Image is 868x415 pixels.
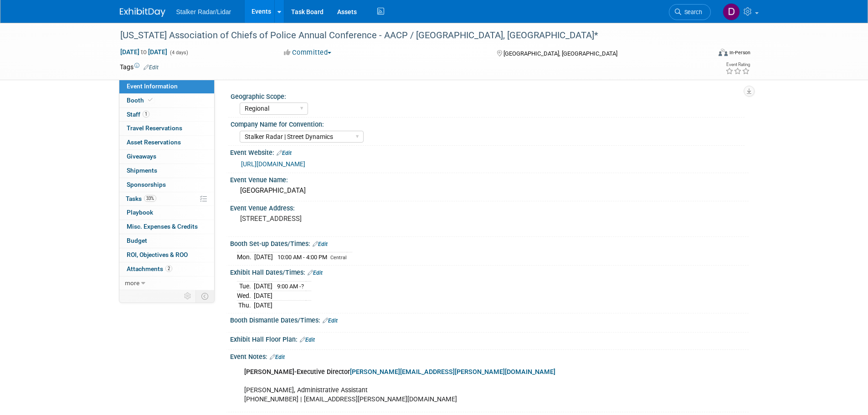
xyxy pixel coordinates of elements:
[180,290,196,302] td: Personalize Event Tab Strip
[119,164,214,178] a: Shipments
[127,124,182,132] span: Travel Reservations
[237,291,254,301] td: Wed.
[119,206,214,220] a: Playbook
[230,350,749,362] div: Event Notes:
[127,251,188,258] span: ROI, Objectives & ROO
[119,136,214,149] a: Asset Reservations
[237,281,254,291] td: Tue.
[254,281,272,291] td: [DATE]
[301,283,304,290] span: ?
[195,290,214,302] td: Toggle Event Tabs
[119,248,214,262] a: ROI, Objectives & ROO
[119,262,214,276] a: Attachments2
[119,277,214,290] a: more
[300,337,315,343] a: Edit
[126,195,156,202] span: Tasks
[127,265,172,272] span: Attachments
[120,62,159,72] td: Tags
[231,90,745,101] div: Geographic Scope:
[238,363,648,409] div: [PERSON_NAME], Administrative Assistant [PHONE_NUMBER] | [EMAIL_ADDRESS][PERSON_NAME][DOMAIN_NAME]
[254,291,272,301] td: [DATE]
[144,195,156,202] span: 33%
[237,301,254,310] td: Thu.
[230,313,749,325] div: Booth Dismantle Dates/Times:
[277,254,327,261] span: 10:00 AM - 4:00 PM
[270,354,285,360] a: Edit
[281,48,335,57] button: Committed
[230,173,749,184] div: Event Venue Name:
[127,167,157,174] span: Shipments
[143,111,149,118] span: 1
[323,318,338,324] a: Edit
[669,4,711,20] a: Search
[230,266,749,277] div: Exhibit Hall Dates/Times:
[237,184,742,198] div: [GEOGRAPHIC_DATA]
[127,209,153,216] span: Playbook
[127,97,154,104] span: Booth
[254,301,272,310] td: [DATE]
[237,252,254,262] td: Mon.
[139,48,148,56] span: to
[277,150,292,156] a: Edit
[127,223,198,230] span: Misc. Expenses & Credits
[120,48,168,56] span: [DATE] [DATE]
[127,153,156,160] span: Giveaways
[240,215,436,223] pre: [STREET_ADDRESS]
[119,192,214,206] a: Tasks33%
[231,118,745,129] div: Company Name for Convention:
[127,237,147,244] span: Budget
[277,283,304,290] span: 9:00 AM -
[127,111,149,118] span: Staff
[144,64,159,71] a: Edit
[165,265,172,272] span: 2
[725,62,750,67] div: Event Rating
[148,97,153,102] i: Booth reservation complete
[127,82,178,90] span: Event Information
[230,146,749,158] div: Event Website:
[119,108,214,122] a: Staff1
[176,8,231,15] span: Stalker Radar/Lidar
[127,181,166,188] span: Sponsorships
[313,241,328,247] a: Edit
[119,122,214,135] a: Travel Reservations
[230,201,749,213] div: Event Venue Address:
[657,47,751,61] div: Event Format
[119,94,214,108] a: Booth
[723,3,740,20] img: Don Horen
[119,234,214,248] a: Budget
[117,27,697,44] div: [US_STATE] Association of Chiefs of Police Annual Conference - AACP / [GEOGRAPHIC_DATA], [GEOGRAP...
[119,80,214,93] a: Event Information
[681,9,702,15] span: Search
[729,49,750,56] div: In-Person
[254,252,273,262] td: [DATE]
[169,50,188,56] span: (4 days)
[503,50,617,57] span: [GEOGRAPHIC_DATA], [GEOGRAPHIC_DATA]
[119,178,214,192] a: Sponsorships
[308,270,323,276] a: Edit
[230,333,749,344] div: Exhibit Hall Floor Plan:
[719,49,728,56] img: Format-Inperson.png
[330,255,347,261] span: Central
[230,237,749,249] div: Booth Set-up Dates/Times:
[119,150,214,164] a: Giveaways
[244,368,350,376] b: [PERSON_NAME]-Executive Director
[125,279,139,287] span: more
[241,160,305,168] a: [URL][DOMAIN_NAME]
[127,138,181,146] span: Asset Reservations
[119,220,214,234] a: Misc. Expenses & Credits
[350,368,555,376] a: [PERSON_NAME][EMAIL_ADDRESS][PERSON_NAME][DOMAIN_NAME]
[120,8,165,17] img: ExhibitDay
